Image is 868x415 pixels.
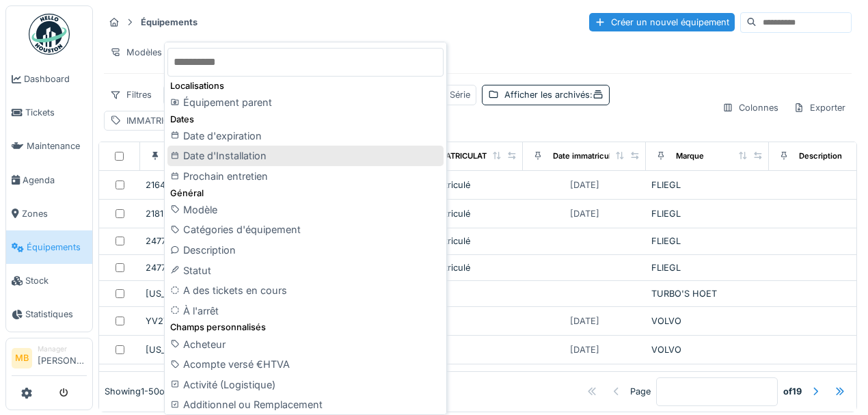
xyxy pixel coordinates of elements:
div: [DATE] [570,178,599,191]
div: 247767-100 [146,235,257,247]
div: [US_VEHICLE_IDENTIFICATION_NUMBER] [146,287,257,300]
div: À l'arrêt [167,301,444,321]
img: Badge_color-CXgf-gQk.svg [29,14,70,55]
span: Maintenance [27,139,87,152]
div: [DATE] [570,207,599,220]
div: Colonnes [716,98,785,118]
div: Description [799,150,842,162]
div: Activité (Logistique) [167,375,444,395]
div: 1DYT379 [405,314,517,327]
div: pas immatriculé [405,178,517,191]
div: YV2TOY1A2JZ116404 [146,314,257,327]
div: Localisations [167,79,444,92]
div: FLIEGL [651,207,763,220]
div: Modèles [104,42,168,62]
li: MB [12,348,32,369]
div: VOLVO [651,314,763,327]
div: pas immatriculé [405,261,517,274]
div: Filtres [104,85,158,105]
div: Dates [167,113,444,126]
span: : [590,90,603,100]
div: Marque [676,150,704,162]
div: [US_VEHICLE_IDENTIFICATION_NUMBER] [146,343,257,356]
div: Équipement parent [167,92,444,113]
div: IMMATRICULATION [126,114,208,127]
div: Prochain entretien [167,166,444,187]
div: Champs personnalisés [167,321,444,334]
span: Équipements [27,241,87,254]
div: Catégories d'équipement [167,219,444,240]
div: Général [167,187,444,200]
div: Exporter [787,98,852,118]
span: Statistiques [25,308,87,321]
strong: of 19 [783,385,802,398]
div: [DATE] [570,314,599,327]
div: Date d'Installation [167,146,444,166]
div: Showing 1 - 50 of 938 [105,385,185,398]
div: Additionnel ou Remplacement [167,394,444,415]
div: pas immatriculé [405,207,517,220]
div: Créer un nouvel équipement [589,13,735,31]
div: Date immatriculation (1ere) [553,150,653,162]
div: Acheteur [167,334,444,355]
div: 216472/10 [146,178,257,191]
div: 247767-60 [146,261,257,274]
li: [PERSON_NAME] [38,344,87,373]
div: IMMATRICULATION [430,150,501,162]
span: Tickets [25,106,87,119]
span: Agenda [23,174,87,187]
div: Description [167,240,444,260]
div: TURBO'S HOET [651,287,763,300]
div: Date d'expiration [167,126,444,146]
div: Modèle [167,200,444,220]
span: Stock [25,274,87,287]
div: Acompte versé €HTVA [167,354,444,375]
span: Zones [22,207,87,220]
span: Dashboard [24,72,87,85]
div: FLIEGL [651,235,763,247]
div: Afficher les archivés [504,88,603,101]
div: QACF266 [405,287,517,300]
div: FLIEGL [651,261,763,274]
div: 218121/10 [146,207,257,220]
div: pas immatriculé [405,235,517,247]
div: Page [630,385,651,398]
div: A des tickets en cours [167,280,444,301]
div: Manager [38,344,87,354]
div: VOLVO [651,343,763,356]
div: FLIEGL [651,178,763,191]
div: [DATE] [570,343,599,356]
div: ACCL1045 [405,343,517,356]
strong: Équipements [135,16,203,29]
div: Statut [167,260,444,281]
